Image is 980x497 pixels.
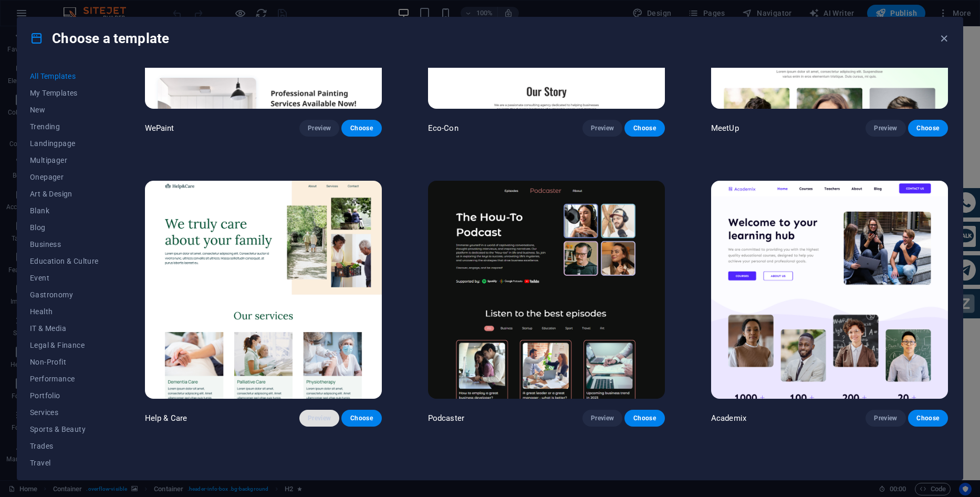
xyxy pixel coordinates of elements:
[30,68,99,85] button: All Templates
[341,410,381,427] button: Choose
[30,391,99,400] span: Portfolio
[711,181,948,399] img: Academix
[428,123,458,133] p: Eco-Con
[30,341,99,349] span: Legal & Finance
[908,410,948,427] button: Choose
[30,404,99,421] button: Services
[299,120,339,137] button: Preview
[30,408,99,417] span: Services
[591,414,614,422] span: Preview
[30,370,99,387] button: Performance
[711,413,746,423] p: Academix
[30,219,99,236] button: Blog
[874,124,897,132] span: Preview
[30,324,99,333] span: IT & Media
[30,173,99,181] span: Onepager
[30,106,99,114] span: New
[633,414,656,422] span: Choose
[30,375,99,383] span: Performance
[874,414,897,422] span: Preview
[299,410,339,427] button: Preview
[30,253,99,270] button: Education & Culture
[30,118,99,135] button: Trending
[624,410,664,427] button: Choose
[308,124,331,132] span: Preview
[30,85,99,101] button: My Templates
[711,123,739,133] p: MeetUp
[582,410,622,427] button: Preview
[145,181,382,399] img: Help & Care
[30,303,99,320] button: Health
[30,421,99,438] button: Sports & Beauty
[30,190,99,198] span: Art & Design
[30,152,99,169] button: Multipager
[341,120,381,137] button: Choose
[30,358,99,366] span: Non-Profit
[145,123,174,133] p: WePaint
[30,72,99,80] span: All Templates
[30,236,99,253] button: Business
[30,274,99,282] span: Event
[916,124,940,132] span: Choose
[624,120,664,137] button: Choose
[30,291,99,299] span: Gastronomy
[30,206,99,215] span: Blank
[30,454,99,471] button: Travel
[428,413,464,423] p: Podcaster
[30,240,99,248] span: Business
[916,414,940,422] span: Choose
[30,223,99,232] span: Blog
[145,413,187,423] p: Help & Care
[591,124,614,132] span: Preview
[30,30,169,47] h4: Choose a template
[30,337,99,354] button: Legal & Finance
[866,120,905,137] button: Preview
[30,425,99,433] span: Sports & Beauty
[30,257,99,265] span: Education & Culture
[30,320,99,337] button: IT & Media
[30,354,99,370] button: Non-Profit
[30,459,99,467] span: Travel
[428,181,665,399] img: Podcaster
[30,169,99,185] button: Onepager
[30,442,99,450] span: Trades
[350,414,373,422] span: Choose
[30,135,99,152] button: Landingpage
[350,124,373,132] span: Choose
[30,139,99,148] span: Landingpage
[30,286,99,303] button: Gastronomy
[30,387,99,404] button: Portfolio
[30,156,99,164] span: Multipager
[308,414,331,422] span: Preview
[633,124,656,132] span: Choose
[30,101,99,118] button: New
[30,438,99,454] button: Trades
[908,120,948,137] button: Choose
[30,270,99,286] button: Event
[30,202,99,219] button: Blank
[866,410,905,427] button: Preview
[30,89,99,97] span: My Templates
[30,122,99,131] span: Trending
[582,120,622,137] button: Preview
[30,307,99,316] span: Health
[30,185,99,202] button: Art & Design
